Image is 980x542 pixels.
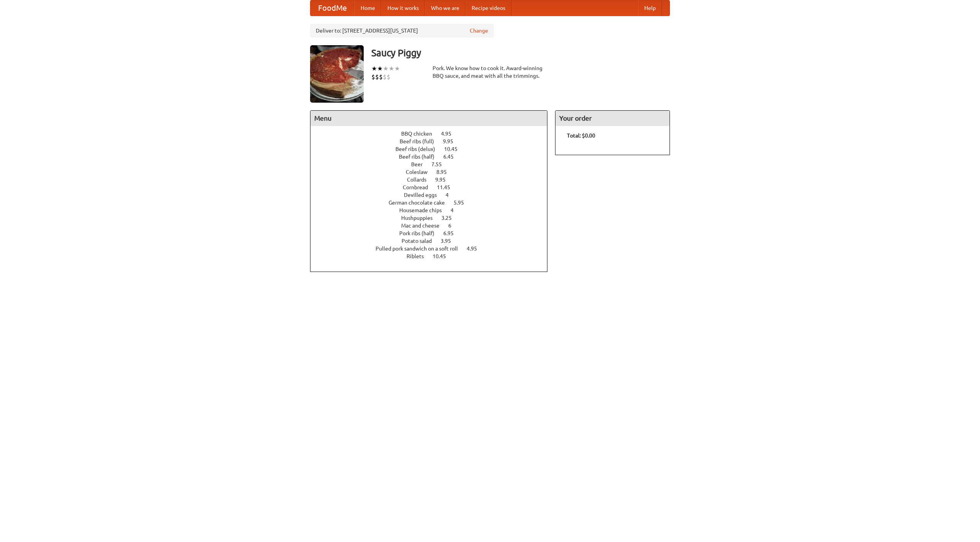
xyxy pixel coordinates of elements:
a: Housemade chips 4 [399,207,468,213]
span: Pork ribs (half) [399,230,442,236]
span: 9.95 [435,177,453,183]
img: angular.jpg [310,45,364,103]
a: Beef ribs (full) 9.95 [400,138,467,144]
li: $ [387,73,390,81]
div: Pork. We know how to cook it. Award-winning BBQ sauce, and meat with all the trimmings. [433,64,547,80]
a: How it works [381,0,425,16]
a: Devilled eggs 4 [404,192,463,198]
span: 6.95 [443,230,461,236]
span: Beef ribs (full) [400,138,442,144]
h4: Menu [310,111,547,126]
span: Pulled pork sandwich on a soft roll [376,246,465,252]
span: 5.95 [454,200,472,206]
span: 3.95 [441,238,459,244]
span: Potato salad [402,238,439,244]
a: Who we are [425,0,465,16]
li: ★ [377,64,383,73]
li: $ [375,73,379,81]
span: Housemade chips [399,207,449,213]
span: Devilled eggs [404,192,444,198]
div: Deliver to: [STREET_ADDRESS][US_STATE] [310,24,494,38]
span: 6 [448,223,459,229]
a: Riblets 10.45 [407,253,460,259]
span: German chocolate cake [389,200,452,206]
a: Hushpuppies 3.25 [401,215,466,221]
li: $ [383,73,387,81]
a: German chocolate cake 5.95 [389,200,478,206]
span: Riblets [407,253,431,259]
a: Cornbread 11.45 [403,184,464,190]
h3: Saucy Piggy [371,45,670,61]
a: Help [638,0,662,16]
span: BBQ chicken [401,131,440,137]
span: Cornbread [403,184,436,190]
a: Beef ribs (delux) 10.45 [395,146,472,152]
li: $ [371,73,375,81]
a: Potato salad 3.95 [402,238,465,244]
span: 7.55 [431,161,449,167]
span: Beer [411,161,430,167]
span: 10.45 [433,253,454,259]
li: ★ [383,64,389,73]
span: 4.95 [441,131,459,137]
a: Beef ribs (half) 6.45 [399,154,468,160]
b: Total: $0.00 [567,133,595,139]
a: Home [354,0,381,16]
a: Collards 9.95 [407,177,460,183]
a: Pulled pork sandwich on a soft roll 4.95 [376,246,491,252]
a: Change [470,27,488,34]
li: $ [379,73,383,81]
span: Hushpuppies [401,215,440,221]
li: ★ [371,64,377,73]
a: FoodMe [310,0,354,16]
span: 6.45 [443,154,461,160]
span: 4.95 [467,246,485,252]
a: Pork ribs (half) 6.95 [399,230,468,236]
span: Collards [407,177,434,183]
a: Mac and cheese 6 [401,223,465,229]
a: Beer 7.55 [411,161,456,167]
span: 11.45 [437,184,458,190]
span: Coleslaw [406,169,435,175]
a: Recipe videos [465,0,511,16]
span: 3.25 [441,215,459,221]
span: Beef ribs (half) [399,154,442,160]
li: ★ [394,64,400,73]
span: 4 [451,207,461,213]
span: Beef ribs (delux) [395,146,443,152]
span: 9.95 [443,138,461,144]
a: BBQ chicken 4.95 [401,131,465,137]
span: Mac and cheese [401,223,447,229]
span: 8.95 [436,169,454,175]
span: 4 [446,192,456,198]
a: Coleslaw 8.95 [406,169,461,175]
span: 10.45 [444,146,465,152]
li: ★ [389,64,394,73]
h4: Your order [555,111,670,126]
